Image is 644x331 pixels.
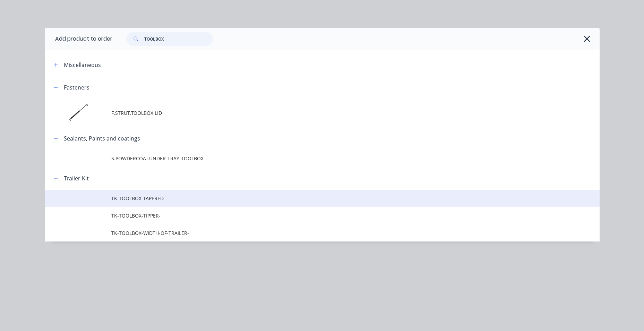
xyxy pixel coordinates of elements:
span: TK-TOOLBOX-TAPERED- [111,195,502,202]
div: Miscellaneous [64,61,101,69]
span: TK-TOOLBOX-WIDTH-OF-TRAILER- [111,229,502,237]
input: Search... [144,32,213,46]
div: Fasteners [64,83,89,92]
div: Add product to order [45,28,112,50]
span: TK-TOOLBOX-TIPPER- [111,212,502,219]
span: S.POWDERCOAT.UNDER-TRAY-TOOLBOX [111,155,502,162]
div: Trailer Kit [64,174,89,183]
div: Sealants, Paints and coatings [64,134,140,143]
span: F.STRUT.TOOLBOX.LID [111,109,502,117]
